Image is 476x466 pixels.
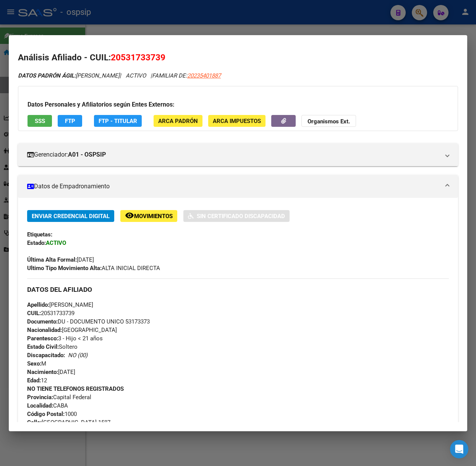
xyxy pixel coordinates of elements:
span: Enviar Credencial Digital [32,213,110,220]
span: 3 - Hijo < 21 años [27,335,103,342]
span: ARCA Impuestos [213,118,261,125]
span: 1000 [27,411,77,417]
span: [DATE] [27,369,75,375]
strong: Localidad: [27,402,53,409]
strong: Apellido: [27,301,49,308]
button: Enviar Credencial Digital [27,210,114,222]
strong: Sexo: [27,360,41,367]
button: ARCA Padrón [154,115,202,127]
mat-panel-title: Gerenciador: [27,150,440,159]
span: FTP [65,118,75,125]
span: SSS [35,118,45,125]
strong: CUIL: [27,310,41,317]
strong: Última Alta Formal: [27,256,77,263]
span: Soltero [27,343,78,350]
strong: Organismos Ext. [308,118,350,125]
mat-icon: remove_red_eye [125,211,134,220]
div: Open Intercom Messenger [450,440,468,458]
strong: Código Postal: [27,411,65,417]
span: [PERSON_NAME] [18,72,120,79]
strong: Documento: [27,318,58,325]
strong: Estado Civil: [27,343,59,350]
span: DU - DOCUMENTO UNICO 53173373 [27,318,150,325]
strong: Ultimo Tipo Movimiento Alta: [27,265,102,272]
button: Sin Certificado Discapacidad [183,210,290,222]
span: 20531733739 [27,310,74,317]
button: Organismos Ext. [301,115,356,127]
i: NO (00) [68,352,87,359]
span: [GEOGRAPHIC_DATA] [27,327,117,333]
span: Movimientos [134,213,173,220]
strong: Discapacitado: [27,352,65,359]
strong: Estado: [27,239,46,246]
span: Capital Federal [27,394,91,401]
button: SSS [28,115,52,127]
strong: Nacimiento: [27,369,58,375]
strong: DATOS PADRÓN ÁGIL: [18,72,76,79]
span: CABA [27,402,68,409]
button: FTP [58,115,82,127]
button: Movimientos [120,210,177,222]
strong: Calle: [27,419,42,426]
strong: Edad: [27,377,41,384]
strong: Nacionalidad: [27,327,62,333]
button: ARCA Impuestos [208,115,266,127]
h2: Análisis Afiliado - CUIL: [18,51,458,64]
strong: ACTIVO [46,239,66,246]
span: 20531733739 [111,52,165,62]
span: FTP - Titular [99,118,137,125]
span: Sin Certificado Discapacidad [197,213,285,220]
span: [GEOGRAPHIC_DATA] 1587 [27,419,110,426]
span: 20235401887 [187,72,221,79]
span: ARCA Padrón [158,118,198,125]
button: FTP - Titular [94,115,142,127]
strong: Provincia: [27,394,53,401]
span: ALTA INICIAL DIRECTA [27,265,160,272]
mat-panel-title: Datos de Empadronamiento [27,182,440,191]
strong: NO TIENE TELEFONOS REGISTRADOS [27,385,124,392]
mat-expansion-panel-header: Gerenciador:A01 - OSPSIP [18,143,458,166]
span: FAMILIAR DE: [152,72,221,79]
mat-expansion-panel-header: Datos de Empadronamiento [18,175,458,198]
span: [DATE] [27,256,94,263]
strong: Etiquetas: [27,231,52,238]
strong: Parentesco: [27,335,58,342]
span: 12 [27,377,47,384]
strong: A01 - OSPSIP [68,150,106,159]
span: [PERSON_NAME] [27,301,93,308]
i: | ACTIVO | [18,72,221,79]
h3: DATOS DEL AFILIADO [27,285,449,294]
span: M [27,360,46,367]
h3: Datos Personales y Afiliatorios según Entes Externos: [28,100,448,109]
